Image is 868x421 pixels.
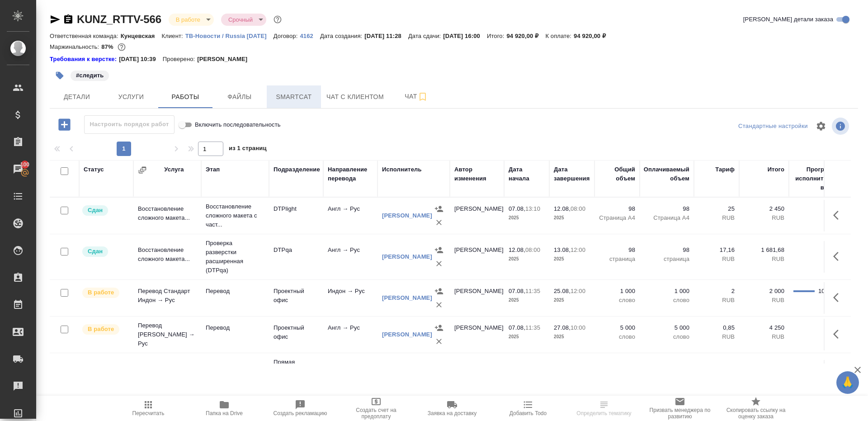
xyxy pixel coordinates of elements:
div: Исполнитель выполняет работу [81,287,129,299]
p: Кунцевская [121,33,162,39]
p: 11:35 [525,324,540,331]
span: Создать рекламацию [274,410,327,416]
button: Назначить [432,284,446,298]
span: Заявка на доставку [428,410,476,416]
button: Здесь прячутся важные кнопки [828,323,849,345]
span: Smartcat [272,91,316,103]
p: RUB [698,332,735,341]
span: 🙏 [840,373,855,392]
div: В работе [221,14,266,26]
button: Удалить [432,335,446,348]
p: К оплате: [545,33,574,39]
p: 98 [599,204,635,213]
span: Создать счет на предоплату [344,407,409,420]
p: Маржинальность: [50,43,101,50]
div: Менеджер проверил работу исполнителя, передает ее на следующий этап [81,204,129,217]
div: Дата завершения [554,165,590,183]
p: Страница А4 [599,213,635,222]
div: Менеджер проверил работу исполнителя, передает ее на следующий этап [81,246,129,258]
span: Услуги [109,91,153,103]
td: Восстановление сложного макета... [133,241,201,273]
p: 4 250 [744,323,784,332]
td: [PERSON_NAME] [450,360,504,392]
p: 4162 [300,33,320,39]
span: [PERSON_NAME] детали заказа [743,15,833,24]
p: RUB [744,213,784,222]
span: Добавить Todo [509,410,547,416]
div: Нажми, чтобы открыть папку с инструкцией [50,55,119,64]
p: 2025 [554,332,590,341]
td: DTPlight [269,200,323,232]
button: Папка на Drive [186,396,262,421]
p: Перевод [206,287,264,296]
p: 08:00 [525,246,540,253]
a: ТВ-Новости / Russia [DATE] [185,32,274,39]
td: [PERSON_NAME] [450,241,504,273]
a: [PERSON_NAME] [382,294,432,301]
button: Удалить [432,298,446,312]
p: Страница А4 [644,213,689,222]
p: [DATE] 10:39 [119,55,163,64]
span: Папка на Drive [206,410,243,416]
p: 07.08, [509,205,525,212]
div: Оплачиваемый объем [644,165,689,183]
div: Исполнитель [382,165,422,174]
p: [DATE] 16:00 [443,33,487,39]
p: 12:00 [571,246,585,253]
div: split button [736,119,810,133]
p: 94 920,00 ₽ [506,33,545,39]
button: Создать рекламацию [262,396,338,421]
p: 98 [599,246,635,255]
p: RUB [698,255,735,264]
div: 100.00% [818,287,834,296]
button: Доп статусы указывают на важность/срочность заказа [272,14,283,25]
button: В работе [173,16,203,24]
button: Пересчитать [110,396,186,421]
p: 27.08, [554,324,571,331]
button: Назначить [432,202,446,216]
p: Дата создания: [320,33,364,39]
p: Проверка разверстки расширенная (DTPqa) [206,239,264,275]
button: Здесь прячутся важные кнопки [828,204,849,226]
div: Исполнитель выполняет работу [81,323,129,336]
p: 1 000 [599,287,635,296]
p: 5 000 [644,323,689,332]
td: Проектный офис [269,282,323,314]
td: Индон → Рус [323,282,377,314]
div: Статус [84,165,104,174]
p: ТВ-Новости / Russia [DATE] [185,33,274,39]
p: 07.08, [509,288,525,294]
button: Скопировать ссылку для ЯМессенджера [50,14,61,25]
p: Сдан [88,206,103,215]
p: 12.08, [554,205,571,212]
p: Клиент: [162,33,185,39]
p: 2025 [509,296,545,305]
p: #следить [76,71,104,80]
p: 98 [644,246,689,255]
div: Услуга [164,165,184,174]
p: 12.08, [509,246,525,253]
div: Подразделение [274,165,320,174]
button: Здесь прячутся важные кнопки [828,287,849,308]
p: 94 920,00 ₽ [574,33,613,39]
p: страница [599,255,635,264]
p: 08:00 [571,205,585,212]
a: Требования к верстке: [50,55,119,64]
p: В работе [88,325,114,334]
div: В работе [169,14,214,26]
div: Этап [206,165,220,174]
p: 17,16 [698,246,735,255]
button: 🙏 [836,371,859,394]
span: Чат [395,91,438,102]
p: Ответственная команда: [50,33,121,39]
button: Сгруппировать [138,166,147,175]
p: 0,85 [698,323,735,332]
p: 11:35 [525,288,540,294]
p: 2025 [509,213,545,222]
button: Заявка на доставку [414,396,490,421]
p: 5 000 [599,323,635,332]
p: [PERSON_NAME] [197,55,254,64]
td: DTPqa [269,241,323,273]
p: 2025 [509,332,545,341]
div: Автор изменения [454,165,500,183]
